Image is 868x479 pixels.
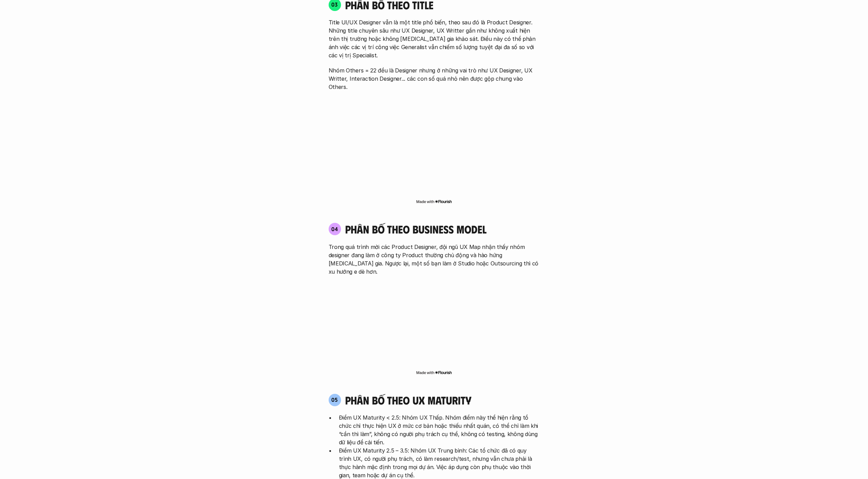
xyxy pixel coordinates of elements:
[416,370,452,375] img: Made with Flourish
[331,226,338,232] p: 04
[331,2,338,7] p: 03
[329,243,540,276] p: Trong quá trình mời các Product Designer, đội ngũ UX Map nhận thấy nhóm designer đang làm ở công ...
[322,94,546,197] iframe: Interactive or visual content
[416,199,452,204] img: Made with Flourish
[345,223,486,236] h4: phân bố theo business model
[339,413,540,446] p: Điểm UX Maturity < 2.5: Nhóm UX Thấp. Nhóm điểm này thể hiện rằng tổ chức chỉ thực hiện UX ở mức ...
[345,394,471,407] h4: phân bố theo ux maturity
[322,279,546,368] iframe: Interactive or visual content
[331,397,338,402] p: 05
[329,18,540,59] p: Title UI/UX Designer vẫn là một title phổ biến, theo sau đó là Product Designer. Những title chuy...
[329,66,540,91] p: Nhóm Others = 22 đều là Designer nhưng ở những vai trò như UX Designer, UX Writter, Interaction D...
